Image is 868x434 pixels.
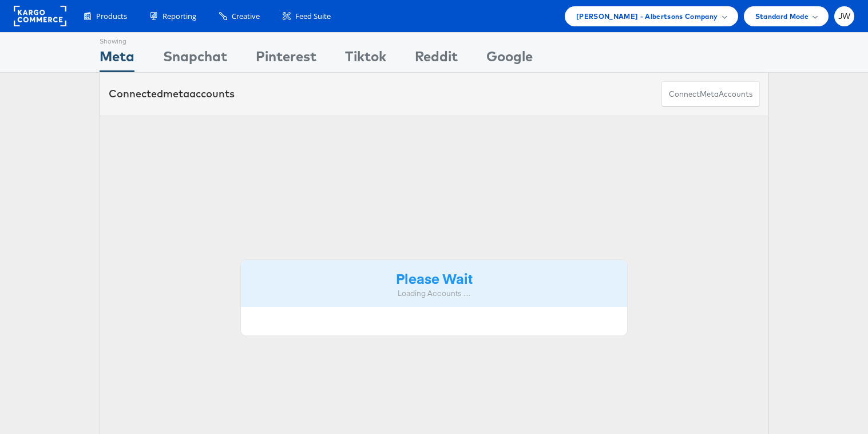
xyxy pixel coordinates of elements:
[415,46,458,72] div: Reddit
[163,87,189,100] span: meta
[249,288,619,299] div: Loading Accounts ....
[100,46,134,72] div: Meta
[345,46,386,72] div: Tiktok
[755,10,808,22] span: Standard Mode
[486,46,533,72] div: Google
[576,10,718,22] span: [PERSON_NAME] - Albertsons Company
[256,46,316,72] div: Pinterest
[232,11,260,22] span: Creative
[700,89,719,100] span: meta
[661,81,760,107] button: ConnectmetaAccounts
[100,33,134,46] div: Showing
[162,11,196,22] span: Reporting
[109,86,235,101] div: Connected accounts
[96,11,127,22] span: Products
[838,13,851,20] span: JW
[295,11,331,22] span: Feed Suite
[163,46,227,72] div: Snapchat
[396,269,473,287] strong: Please Wait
